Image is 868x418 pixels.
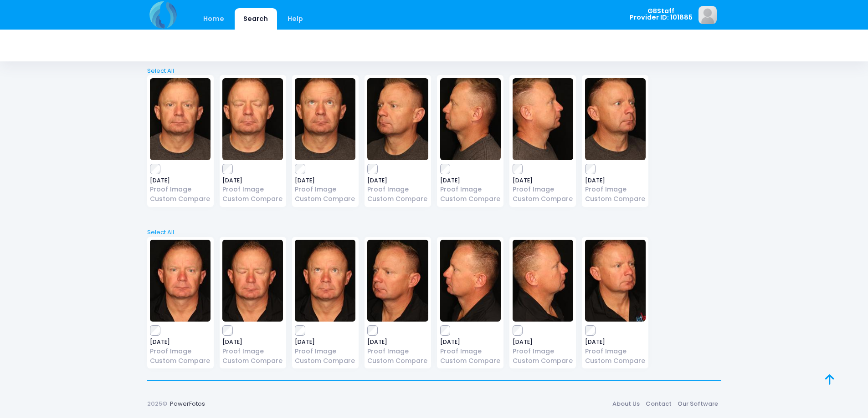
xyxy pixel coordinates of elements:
[367,185,428,194] a: Proof Image
[585,194,646,204] a: Custom Compare
[222,339,283,345] span: [DATE]
[150,78,211,160] img: image
[440,240,501,322] img: image
[295,339,355,345] span: [DATE]
[222,194,283,204] a: Custom Compare
[440,347,501,356] a: Proof Image
[699,6,717,24] img: image
[513,240,573,322] img: image
[643,396,675,412] a: Contact
[367,356,428,366] a: Custom Compare
[513,194,573,204] a: Custom Compare
[513,339,573,345] span: [DATE]
[295,356,355,366] a: Custom Compare
[585,185,646,194] a: Proof Image
[367,194,428,204] a: Custom Compare
[585,78,646,160] img: image
[440,339,501,345] span: [DATE]
[295,347,355,356] a: Proof Image
[440,185,501,194] a: Proof Image
[235,8,277,30] a: Search
[513,185,573,194] a: Proof Image
[585,339,646,345] span: [DATE]
[585,347,646,356] a: Proof Image
[513,78,573,160] img: image
[440,356,501,366] a: Custom Compare
[222,178,283,183] span: [DATE]
[585,178,646,183] span: [DATE]
[150,185,211,194] a: Proof Image
[440,78,501,160] img: image
[585,356,646,366] a: Custom Compare
[610,396,643,412] a: About Us
[144,228,724,237] a: Select All
[675,396,721,412] a: Our Software
[278,8,312,30] a: Help
[222,78,283,160] img: image
[170,399,205,408] a: PowerFotos
[222,185,283,194] a: Proof Image
[513,347,573,356] a: Proof Image
[195,8,233,30] a: Home
[367,178,428,183] span: [DATE]
[367,347,428,356] a: Proof Image
[144,66,724,76] a: Select All
[440,194,501,204] a: Custom Compare
[295,78,355,160] img: image
[147,399,167,408] span: 2025©
[440,178,501,183] span: [DATE]
[150,339,211,345] span: [DATE]
[630,8,693,21] span: GBStaff Provider ID: 101885
[367,339,428,345] span: [DATE]
[150,347,211,356] a: Proof Image
[295,194,355,204] a: Custom Compare
[295,185,355,194] a: Proof Image
[222,356,283,366] a: Custom Compare
[150,178,211,183] span: [DATE]
[150,240,211,322] img: image
[150,194,211,204] a: Custom Compare
[222,240,283,322] img: image
[513,356,573,366] a: Custom Compare
[367,78,428,160] img: image
[150,356,211,366] a: Custom Compare
[222,347,283,356] a: Proof Image
[513,178,573,183] span: [DATE]
[295,178,355,183] span: [DATE]
[585,240,646,322] img: image
[295,240,355,322] img: image
[367,240,428,322] img: image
